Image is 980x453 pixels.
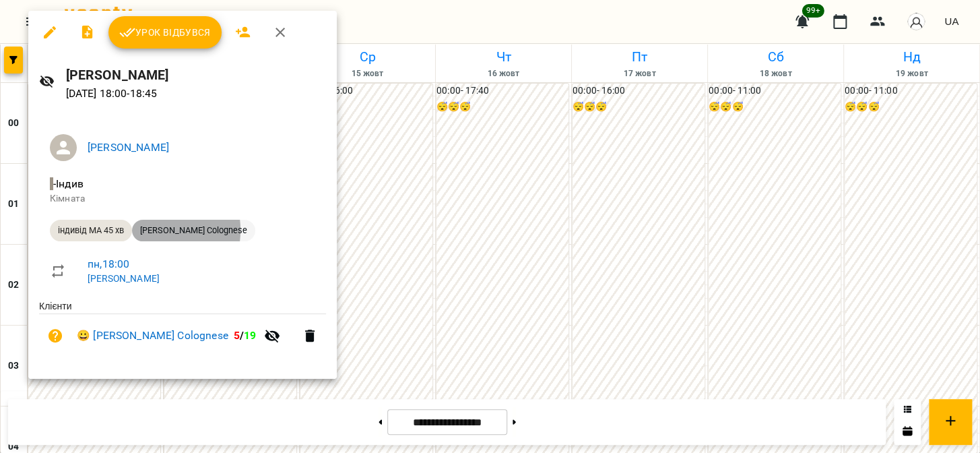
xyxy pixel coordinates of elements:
[244,329,256,342] span: 19
[234,329,257,342] b: /
[66,65,326,86] h6: [PERSON_NAME]
[119,24,211,40] span: Урок відбувся
[108,16,222,49] button: Урок відбувся
[88,141,169,154] a: [PERSON_NAME]
[132,224,255,237] span: [PERSON_NAME] Colognese
[88,258,129,270] a: пн , 18:00
[66,86,326,102] p: [DATE] 18:00 - 18:45
[39,300,326,363] ul: Клієнти
[39,320,71,352] button: Візит ще не сплачено. Додати оплату?
[234,329,240,342] span: 5
[132,220,255,241] div: [PERSON_NAME] Colognese
[88,273,160,284] a: [PERSON_NAME]
[50,192,315,206] p: Кімната
[50,177,86,190] span: - Індив
[77,328,228,344] a: 😀 [PERSON_NAME] Colognese
[50,224,132,237] span: індивід МА 45 хв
